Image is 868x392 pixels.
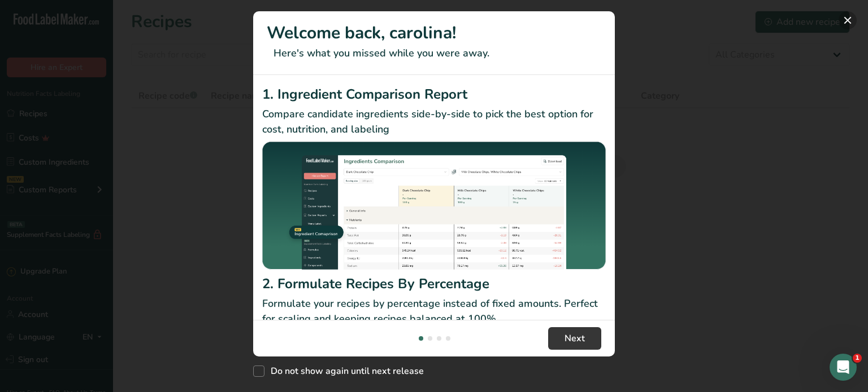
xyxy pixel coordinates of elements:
[830,354,857,381] iframe: Intercom live chat
[853,354,862,363] span: 1
[262,84,606,104] h2: 1. Ingredient Comparison Report
[548,327,601,350] button: Next
[262,274,606,294] h2: 2. Formulate Recipes By Percentage
[264,365,424,377] span: Do not show again until next release
[267,46,601,61] p: Here's what you missed while you were away.
[262,296,606,327] p: Formulate your recipes by percentage instead of fixed amounts. Perfect for scaling and keeping re...
[565,332,585,345] span: Next
[262,142,606,270] img: Ingredient Comparison Report
[267,20,601,46] h1: Welcome back, carolina!
[262,107,606,137] p: Compare candidate ingredients side-by-side to pick the best option for cost, nutrition, and labeling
